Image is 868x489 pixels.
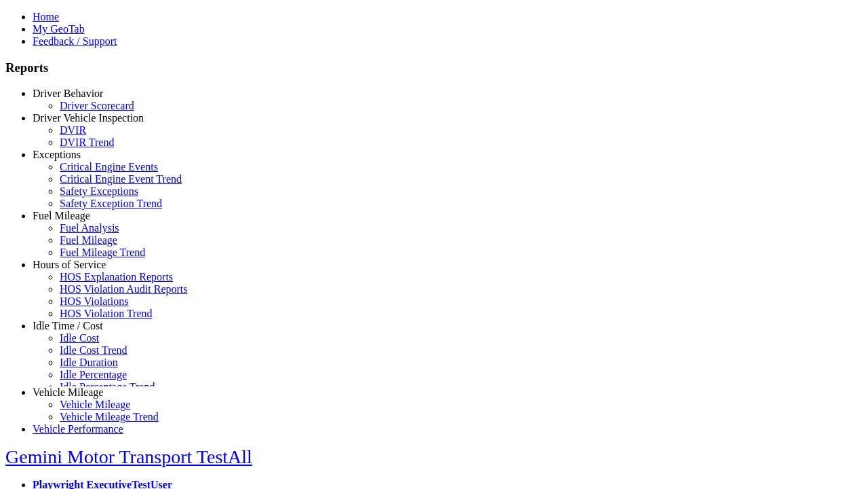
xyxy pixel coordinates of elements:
a: Fuel Mileage Trend [60,247,145,258]
a: DVIR Trend [60,137,114,148]
a: Vehicle Mileage [60,399,130,410]
a: HOS Violations [60,295,128,307]
a: My GeoTab [33,23,85,35]
a: Safety Exceptions [60,185,138,197]
a: Fuel Analysis [60,222,119,234]
a: Critical Engine Event Trend [60,173,182,185]
a: Vehicle Mileage Trend [60,411,159,422]
a: Feedback / Support [33,35,117,47]
a: Vehicle Performance [33,423,123,435]
a: Idle Duration [60,357,118,368]
a: Idle Cost Trend [60,344,127,356]
a: Fuel Mileage [60,234,117,246]
a: Safety Exception Trend [60,198,162,209]
a: Driver Vehicle Inspection [33,112,144,124]
a: Exceptions [33,149,81,160]
a: Idle Time / Cost [33,320,103,331]
a: Fuel Mileage [33,210,90,221]
a: Critical Engine Events [60,161,158,173]
a: HOS Violation Trend [60,308,153,319]
h3: Reports [5,60,863,75]
a: HOS Explanation Reports [60,271,173,283]
a: Idle Cost [60,332,99,344]
a: HOS Violation Audit Reports [60,283,188,295]
a: Driver Scorecard [60,100,134,111]
a: Idle Percentage [60,369,127,380]
a: Driver Behavior [33,88,103,99]
a: DVIR [60,124,86,136]
a: Vehicle Mileage [33,386,103,398]
a: Hours of Service [33,259,106,270]
a: Gemini Motor Transport TestAll [5,446,252,467]
a: Home [33,11,59,22]
a: Idle Percentage Trend [60,381,155,393]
